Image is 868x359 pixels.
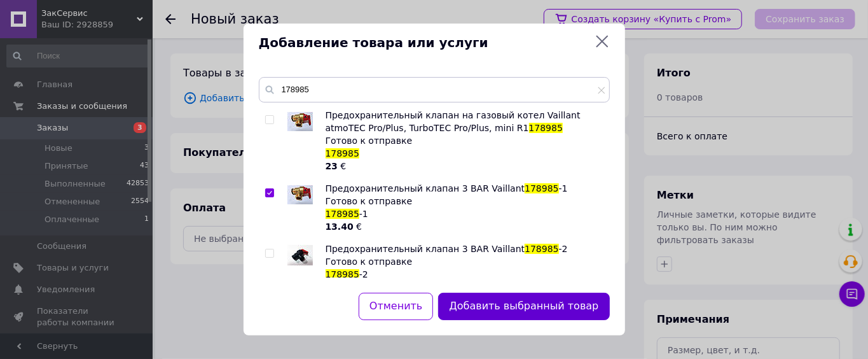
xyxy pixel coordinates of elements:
[525,183,558,194] span: 178985
[438,293,609,320] button: Добавить выбранный товар
[326,220,603,233] div: €
[359,293,433,320] button: Отменить
[359,209,368,219] span: -1
[326,134,603,147] div: Готово к отправке
[559,244,568,254] span: -2
[359,269,368,279] span: -2
[326,110,581,133] span: Предохранительный клапан на газовый котел Vaillant atmoTEC Pro/Plus, TurboTEC Pro/Plus, mini R1
[326,269,359,279] span: 178985
[559,183,568,194] span: -1
[259,77,610,102] input: Поиск по товарам и услугам
[326,183,525,194] span: Предохранительный клапан 3 BAR Vaillant
[287,112,313,131] img: Предохранительный клапан на газовый котел Vaillant atmoTEC Pro/Plus, TurboTEC Pro/Plus, mini R1 1...
[326,244,525,254] span: Предохранительный клапан 3 BAR Vaillant
[326,161,338,171] b: 23
[326,195,603,208] div: Готово к отправке
[326,255,603,268] div: Готово к отправке
[326,222,354,232] b: 13.40
[259,34,589,52] span: Добавление товара или услуги
[287,245,313,265] img: Предохранительный клапан 3 BAR Vaillant 178985-2
[326,160,603,172] div: €
[326,209,359,219] span: 178985
[287,185,313,204] img: Предохранительный клапан 3 BAR Vaillant 178985-1
[525,244,558,254] span: 178985
[326,148,359,158] span: 178985
[529,123,563,133] span: 178985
